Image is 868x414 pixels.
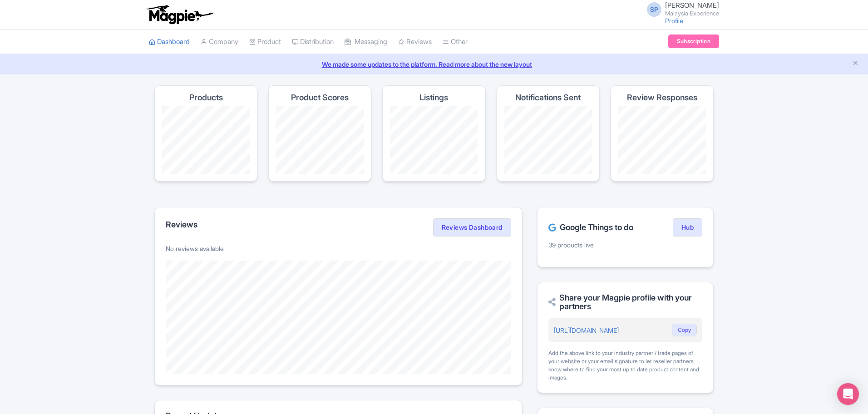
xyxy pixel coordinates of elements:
a: Profile [665,17,683,25]
span: SP [647,2,661,17]
a: [URL][DOMAIN_NAME] [554,326,619,334]
h2: Share your Magpie profile with your partners [548,293,702,311]
div: Open Intercom Messenger [837,383,859,405]
a: Dashboard [149,30,190,54]
h2: Google Things to do [548,223,633,232]
img: logo-ab69f6fb50320c5b225c76a69d11143b.png [144,5,215,25]
p: 39 products live [548,240,702,250]
a: Reviews [398,30,432,54]
small: Malaysia Experience [665,10,719,16]
h2: Reviews [166,220,197,229]
h4: Products [189,93,223,102]
p: No reviews available [166,244,511,253]
h4: Notifications Sent [515,93,581,102]
a: Product [249,30,281,54]
a: Distribution [292,30,334,54]
a: SP [PERSON_NAME] Malaysia Experience [641,2,719,16]
div: Add the above link to your industry partner / trade pages of your website or your email signature... [548,349,702,382]
a: Messaging [345,30,387,54]
a: Subscription [668,34,719,48]
a: We made some updates to the platform. Read more about the new layout [5,59,863,69]
a: Other [443,30,468,54]
button: Close announcement [852,59,859,69]
a: Company [201,30,238,54]
a: Hub [673,218,702,237]
h4: Review Responses [627,93,697,102]
h4: Product Scores [291,93,349,102]
span: [PERSON_NAME] [665,1,719,10]
button: Copy [672,324,697,336]
a: Reviews Dashboard [433,218,511,237]
h4: Listings [419,93,448,102]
